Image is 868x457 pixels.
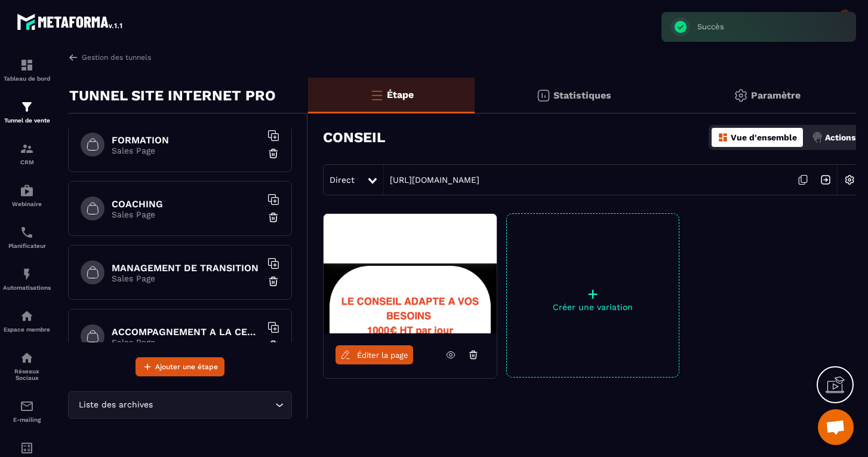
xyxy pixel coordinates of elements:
[825,133,855,142] p: Actions
[731,133,797,142] p: Vue d'ensemble
[267,339,279,351] img: trash
[838,168,861,191] img: setting-w.858f3a88.svg
[20,441,34,455] img: accountant
[507,286,679,302] p: +
[357,351,408,360] span: Éditer la page
[718,132,728,143] img: dashboard-orange.40269519.svg
[267,148,279,160] img: trash
[3,416,51,423] p: E-mailing
[20,142,34,156] img: formation
[3,75,51,82] p: Tableau de bord
[3,326,51,333] p: Espace membre
[112,274,261,283] p: Sales Page
[155,361,218,373] span: Ajouter une étape
[20,399,34,413] img: email
[818,409,854,445] a: Ouvrir le chat
[76,398,155,412] span: Liste des archives
[69,84,276,108] p: TUNNEL SITE INTERNET PRO
[20,267,34,281] img: automations
[20,183,34,198] img: automations
[751,90,801,101] p: Paramètre
[324,214,497,333] img: image
[20,351,34,365] img: social-network
[267,211,279,223] img: trash
[370,88,384,102] img: bars-o.4a397970.svg
[335,345,413,364] a: Éditer la page
[136,357,224,376] button: Ajouter une étape
[68,391,292,419] div: Search for option
[3,368,51,381] p: Réseaux Sociaux
[3,91,51,133] a: formationformationTunnel de vente
[387,89,414,100] p: Étape
[384,175,479,185] a: [URL][DOMAIN_NAME]
[112,134,261,146] h6: FORMATION
[20,309,34,323] img: automations
[17,11,124,32] img: logo
[734,88,748,103] img: setting-gr.5f69749f.svg
[553,90,611,101] p: Statistiques
[3,258,51,300] a: automationsautomationsAutomatisations
[536,88,550,103] img: stats.20deebd0.svg
[20,225,34,240] img: scheduler
[3,174,51,216] a: automationsautomationsWebinaire
[267,275,279,287] img: trash
[3,342,51,390] a: social-networksocial-networkRéseaux Sociaux
[112,262,261,274] h6: MANAGEMENT DE TRANSITION
[3,243,51,249] p: Planificateur
[68,52,79,63] img: arrow
[3,49,51,91] a: formationformationTableau de bord
[3,159,51,165] p: CRM
[155,398,272,412] input: Search for option
[3,133,51,174] a: formationformationCRM
[814,168,837,191] img: arrow-next.bcc2205e.svg
[3,284,51,291] p: Automatisations
[112,210,261,219] p: Sales Page
[3,300,51,342] a: automationsautomationsEspace membre
[112,338,261,347] p: Sales Page
[3,390,51,432] a: emailemailE-mailing
[112,198,261,210] h6: COACHING
[68,52,151,63] a: Gestion des tunnels
[812,132,823,143] img: actions.d6e523a2.png
[3,216,51,258] a: schedulerschedulerPlanificateur
[112,326,261,338] h6: ACCOMPAGNEMENT A LA CERTIFICATION HAS
[323,129,385,146] h3: CONSEIL
[20,100,34,114] img: formation
[112,146,261,155] p: Sales Page
[20,58,34,72] img: formation
[507,302,679,312] p: Créer une variation
[3,201,51,207] p: Webinaire
[330,175,355,185] span: Direct
[3,117,51,124] p: Tunnel de vente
